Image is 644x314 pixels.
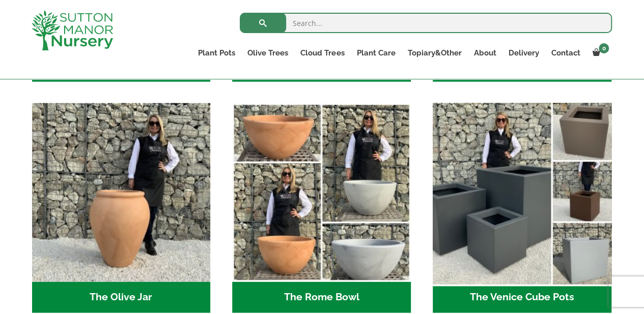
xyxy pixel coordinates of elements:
[232,103,411,281] img: The Rome Bowl
[433,103,611,312] a: Visit product category The Venice Cube Pots
[433,281,611,313] h2: The Venice Cube Pots
[241,46,294,60] a: Olive Trees
[32,281,211,313] h2: The Olive Jar
[192,46,241,60] a: Plant Pots
[32,103,211,281] img: The Olive Jar
[32,10,113,50] img: logo
[350,46,401,60] a: Plant Care
[502,46,545,60] a: Delivery
[545,46,586,60] a: Contact
[467,46,502,60] a: About
[232,281,411,313] h2: The Rome Bowl
[32,103,211,312] a: Visit product category The Olive Jar
[240,13,612,33] input: Search...
[401,46,467,60] a: Topiary&Other
[294,46,350,60] a: Cloud Trees
[428,98,615,286] img: The Venice Cube Pots
[599,43,609,53] span: 0
[586,46,612,60] a: 0
[232,103,411,312] a: Visit product category The Rome Bowl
